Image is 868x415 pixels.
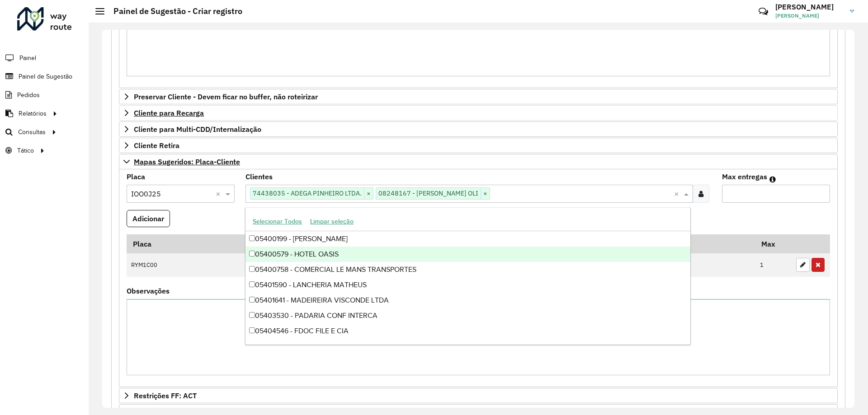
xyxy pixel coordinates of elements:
[376,188,481,199] span: 08248167 - [PERSON_NAME] OLI
[119,105,838,121] a: Cliente para Recarga
[674,188,682,199] span: Clear all
[306,214,358,228] button: Limpar seleção
[755,253,792,277] td: 1
[769,176,776,183] em: Máximo de clientes que serão colocados na mesma rota com os clientes informados
[754,2,773,21] a: Contato Rápido
[134,109,204,117] span: Cliente para Recarga
[245,231,690,247] div: 05400199 - [PERSON_NAME]
[134,142,179,149] span: Cliente Retira
[245,171,273,182] label: Clientes
[245,262,690,277] div: 05400758 - COMERCIAL LE MANS TRANSPORTES
[250,188,364,199] span: 74438035 - ADEGA PINHEIRO LTDA.
[119,388,838,403] a: Restrições FF: ACT
[17,146,34,155] span: Tático
[19,72,72,81] span: Painel de Sugestão
[17,90,40,100] span: Pedidos
[241,253,532,277] td: 74429510
[18,127,46,137] span: Consultas
[216,188,223,199] span: Clear all
[119,121,838,137] a: Cliente para Multi-CDD/Internalização
[245,308,690,323] div: 05403530 - PADARIA CONF INTERCA
[134,158,240,165] span: Mapas Sugeridos: Placa-Cliente
[127,234,241,253] th: Placa
[127,210,170,227] button: Adicionar
[364,188,373,199] span: ×
[481,188,490,199] span: ×
[249,214,306,228] button: Selecionar Todos
[119,89,838,104] a: Preservar Cliente - Devem ficar no buffer, não roteirizar
[241,234,532,253] th: Código Cliente
[134,93,318,100] span: Preservar Cliente - Devem ficar no buffer, não roteirizar
[134,392,197,399] span: Restrições FF: ACT
[19,53,36,63] span: Painel
[775,12,843,20] span: [PERSON_NAME]
[19,109,47,118] span: Relatórios
[119,138,838,153] a: Cliente Retira
[245,207,690,345] ng-dropdown-panel: Options list
[775,3,843,11] h3: [PERSON_NAME]
[127,253,241,277] td: RYM1C00
[245,323,690,339] div: 05404546 - FDOC FILE E CIA
[104,6,242,16] h2: Painel de Sugestão - Criar registro
[134,126,261,133] span: Cliente para Multi-CDD/Internalização
[245,277,690,293] div: 05401590 - LANCHERIA MATHEUS
[119,169,838,387] div: Mapas Sugeridos: Placa-Cliente
[722,171,767,182] label: Max entregas
[245,247,690,262] div: 05400579 - HOTEL OASIS
[127,171,145,182] label: Placa
[245,339,690,354] div: 05404547 - - [PERSON_NAME]
[127,285,170,296] label: Observações
[119,154,838,169] a: Mapas Sugeridos: Placa-Cliente
[245,293,690,308] div: 05401641 - MADEIREIRA VISCONDE LTDA
[755,234,792,253] th: Max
